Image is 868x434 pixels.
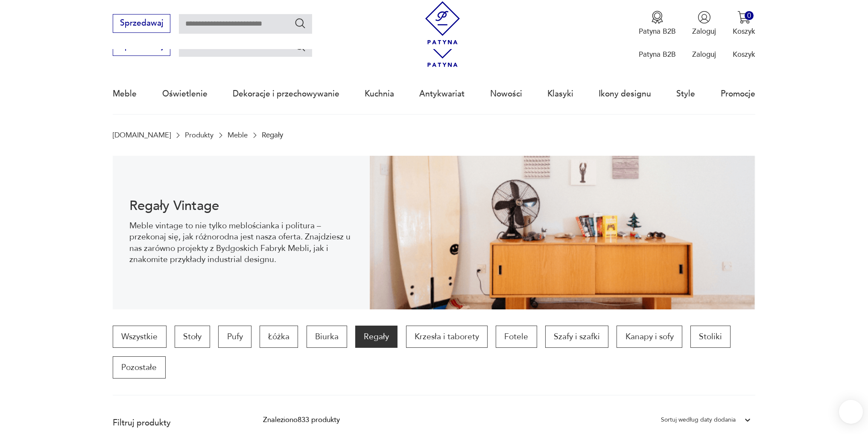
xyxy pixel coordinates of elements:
[260,326,298,348] a: Łóżka
[651,11,664,24] img: Ikona medalu
[113,44,170,50] a: Sprzedawaj
[113,356,165,379] a: Pozostałe
[639,50,676,59] p: Patyna B2B
[599,74,651,114] a: Ikony designu
[263,414,340,425] div: Znaleziono 833 produkty
[113,131,171,139] a: [DOMAIN_NAME]
[421,1,464,44] img: Patyna - sklep z meblami i dekoracjami vintage
[547,74,573,114] a: Klasyki
[698,11,711,24] img: Ikonka użytkownika
[406,326,488,348] a: Krzesła i taborety
[175,326,210,348] a: Stoły
[294,40,307,52] button: Szukaj
[639,11,676,36] a: Ikona medaluPatyna B2B
[355,326,397,348] a: Regały
[690,326,731,348] a: Stoliki
[113,417,238,428] p: Filtruj produkty
[365,74,394,114] a: Kuchnia
[228,131,248,139] a: Meble
[733,11,755,36] button: 0Koszyk
[661,414,736,425] div: Sortuj według daty dodania
[113,326,166,348] a: Wszystkie
[370,156,755,309] img: dff48e7735fce9207bfd6a1aaa639af4.png
[737,11,751,24] img: Ikona koszyka
[419,74,465,114] a: Antykwariat
[692,26,716,36] p: Zaloguj
[545,326,608,348] a: Szafy i szafki
[617,326,682,348] a: Kanapy i sofy
[233,74,339,114] a: Dekoracje i przechowywanie
[129,200,354,212] h1: Regały Vintage
[129,220,354,265] p: Meble vintage to nie tylko meblościanka i politura – przekonaj się, jak różnorodna jest nasza ofe...
[839,400,863,424] iframe: Smartsupp widget button
[218,326,251,348] a: Pufy
[745,11,754,20] div: 0
[721,74,755,114] a: Promocje
[162,74,208,114] a: Oświetlenie
[733,50,755,59] p: Koszyk
[113,14,170,33] button: Sprzedawaj
[185,131,213,139] a: Produkty
[692,11,716,36] button: Zaloguj
[113,20,170,27] a: Sprzedawaj
[490,74,522,114] a: Nowości
[262,131,283,139] p: Regały
[113,74,137,114] a: Meble
[294,17,307,29] button: Szukaj
[639,11,676,36] button: Patyna B2B
[639,26,676,36] p: Patyna B2B
[692,50,716,59] p: Zaloguj
[676,74,695,114] a: Style
[733,26,755,36] p: Koszyk
[307,326,347,348] a: Biurka
[496,326,537,348] a: Fotele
